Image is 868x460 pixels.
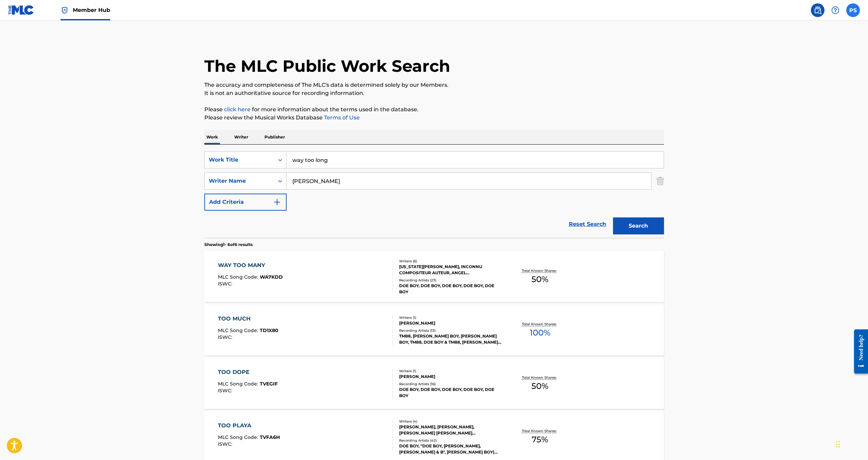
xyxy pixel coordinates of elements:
[399,419,502,424] div: Writers ( 4 )
[218,381,260,387] span: MLC Song Code :
[262,130,287,144] p: Publisher
[218,368,278,376] div: TOO DOPE
[399,259,502,264] div: Writers ( 6 )
[399,438,502,443] div: Recording Artists ( 42 )
[399,333,502,345] div: TM88, [PERSON_NAME] BOY, [PERSON_NAME] BOY, TM88, DOE BOY & TM88, [PERSON_NAME] BOY & TM88, DOE B...
[399,443,502,455] div: DOE BOY, "DOE BOY, [PERSON_NAME], [PERSON_NAME] & B", [PERSON_NAME] BOY|[PERSON_NAME], [PERSON_NA...
[323,114,360,121] a: Terms of Use
[399,278,502,283] div: Recording Artists ( 23 )
[399,381,502,387] div: Recording Artists ( 16 )
[273,198,281,206] img: 9d2ae6d4665cec9f34b9.svg
[829,3,842,17] div: Help
[204,130,220,144] p: Work
[522,268,558,273] p: Total Known Shares:
[399,315,502,320] div: Writers ( 1 )
[565,217,610,232] a: Reset Search
[204,105,664,114] p: Please for more information about the terms used in the database.
[209,156,270,164] div: Work Title
[814,6,822,14] img: search
[218,274,260,280] span: MLC Song Code :
[8,5,34,15] img: MLC Logo
[399,368,502,374] div: Writers ( 1 )
[73,6,110,14] span: Member Hub
[204,89,664,97] p: It is not an authoritative source for recording information.
[399,374,502,380] div: [PERSON_NAME]
[399,387,502,399] div: DOE BOY, DOE BOY, DOE BOY, DOE BOY, DOE BOY
[531,380,548,392] span: 50 %
[204,56,450,76] h1: The MLC Public Work Search
[204,251,664,302] a: WAY TOO MANYMLC Song Code:WA7KDDISWC:Writers (6)[US_STATE][PERSON_NAME], INCONNU COMPOSITEUR AUTE...
[522,322,558,327] p: Total Known Shares:
[218,334,234,340] span: ISWC :
[204,358,664,409] a: TOO DOPEMLC Song Code:TVEGIFISWC:Writers (1)[PERSON_NAME]Recording Artists (16)DOE BOY, DOE BOY, ...
[260,327,278,333] span: TD1X80
[204,305,664,356] a: TOO MUCHMLC Song Code:TD1X80ISWC:Writers (1)[PERSON_NAME]Recording Artists (13)TM88, [PERSON_NAME...
[224,106,251,113] a: click here
[399,283,502,295] div: DOE BOY, DOE BOY, DOE BOY, DOE BOY, DOE BOY
[846,3,860,17] div: User Menu
[811,3,824,17] a: Public Search
[218,434,260,440] span: MLC Song Code :
[657,172,664,190] img: Delete Criterion
[204,114,664,122] p: Please review the Musical Works Database
[61,6,69,14] img: Top Rightsholder
[204,194,287,211] button: Add Criteria
[532,433,548,446] span: 75 %
[218,441,234,447] span: ISWC :
[204,81,664,89] p: The accuracy and completeness of The MLC's data is determined solely by our Members.
[399,320,502,326] div: [PERSON_NAME]
[218,261,283,269] div: WAY TOO MANY
[522,428,558,433] p: Total Known Shares:
[522,375,558,380] p: Total Known Shares:
[834,427,868,460] iframe: Chat Widget
[613,217,664,234] button: Search
[836,434,840,455] div: Drag
[218,315,278,323] div: TOO MUCH
[218,281,234,287] span: ISWC :
[204,151,664,238] form: Search Form
[399,328,502,333] div: Recording Artists ( 13 )
[209,177,270,185] div: Writer Name
[232,130,250,144] p: Writer
[831,6,839,14] img: help
[260,381,278,387] span: TVEGIF
[530,327,550,339] span: 100 %
[849,324,868,379] iframe: Resource Center
[399,264,502,276] div: [US_STATE][PERSON_NAME], INCONNU COMPOSITEUR AUTEUR, ANGEL [PERSON_NAME] [PERSON_NAME] [PERSON_NA...
[204,242,253,248] p: Showing 1 - 6 of 6 results
[218,327,260,333] span: MLC Song Code :
[218,422,280,430] div: TOO PLAYA
[399,424,502,436] div: [PERSON_NAME], [PERSON_NAME], [PERSON_NAME] [PERSON_NAME] [PERSON_NAME]
[260,274,283,280] span: WA7KDD
[218,388,234,394] span: ISWC :
[531,273,548,285] span: 50 %
[260,434,280,440] span: TVFA6H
